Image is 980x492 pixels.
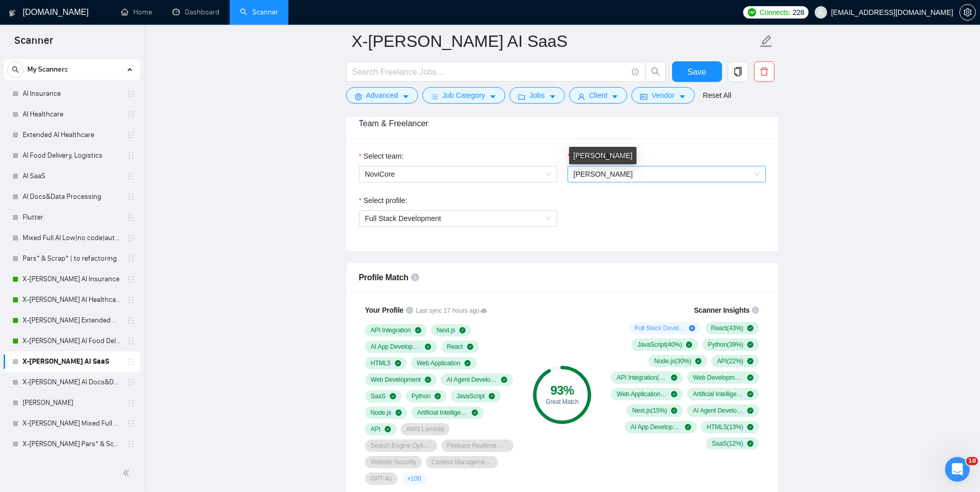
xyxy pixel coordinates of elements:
span: check-circle [747,325,753,331]
span: holder [127,131,135,139]
span: setting [960,8,975,16]
span: check-circle [747,342,753,348]
span: HTML5 [371,359,391,367]
span: check-circle [695,358,701,364]
span: plus-circle [689,325,695,331]
button: delete [754,61,775,82]
input: Search Freelance Jobs... [352,65,627,78]
span: holder [127,110,135,118]
span: Save [687,65,706,78]
span: bars [431,93,438,100]
input: Scanner name... [352,28,758,54]
a: X-[PERSON_NAME] AI Docs&Data Processing [23,372,121,393]
a: AI Insurance [23,83,121,104]
span: caret-down [402,93,409,100]
span: Full Stack Development [365,214,441,223]
span: caret-down [549,93,556,100]
span: Content Management System [432,458,492,466]
span: Node.js [371,409,391,417]
span: API [371,425,381,433]
span: edit [760,35,773,48]
span: Scanner [6,33,61,55]
span: caret-down [611,93,618,100]
span: info-circle [632,69,639,75]
label: Select freelancer: [568,150,628,162]
a: homeHome [121,8,152,16]
span: check-circle [671,375,677,381]
span: Advanced [366,90,398,101]
span: AI App Development [371,343,421,351]
span: check-circle [385,426,391,432]
span: holder [127,90,135,98]
span: Web Development [371,376,421,384]
a: X-[PERSON_NAME] AI Healthcare [23,290,121,310]
span: 228 [793,7,804,18]
a: AI Healthcare [23,104,121,125]
span: Scanner Insights [694,307,749,314]
span: caret-down [489,93,496,100]
span: React ( 43 %) [711,324,744,332]
a: dashboardDashboard [173,8,219,16]
a: X-[PERSON_NAME] AI SaaS [23,351,121,372]
span: Profile Match [359,273,409,282]
span: holder [127,316,135,325]
span: holder [127,296,135,304]
a: Mixed Full AI Low|no code|automations [23,228,121,248]
span: holder [127,234,135,242]
div: Great Match [533,399,591,405]
span: Vendor [651,90,674,101]
span: user [578,93,585,100]
span: 10 [966,457,978,465]
span: Python [411,392,431,400]
span: Python ( 39 %) [708,341,744,349]
a: X-[PERSON_NAME] Mixed Full AI Low|no code|automations [23,413,121,434]
span: holder [127,378,135,386]
a: Reset All [703,90,731,101]
span: info-circle [411,273,419,281]
span: check-circle [425,377,431,383]
span: Client [589,90,608,101]
span: holder [127,337,135,345]
a: X-[PERSON_NAME] Extended AI Healthcare [23,310,121,331]
img: logo [9,5,16,21]
span: AI App Development ( 13 %) [630,423,681,431]
iframe: Intercom live chat [945,457,970,482]
a: Extended AI Healthcare [23,125,121,145]
span: holder [127,399,135,407]
button: search [7,61,24,78]
span: My Scanners [27,59,68,80]
button: idcardVendorcaret-down [631,87,694,104]
span: Search Engine Optimization [371,442,432,450]
span: AWS Lambda [406,425,444,433]
span: check-circle [465,360,471,366]
span: check-circle [396,410,402,416]
span: check-circle [671,408,677,414]
span: Connects: [760,7,790,18]
a: X-[PERSON_NAME] Pars* & Scrap* | to refactoring [23,434,121,454]
span: Web Development ( 20 %) [693,374,743,382]
span: Your Profile [365,306,404,314]
div: 93 % [533,384,591,397]
span: Full Stack Development ( 82 %) [635,324,685,332]
span: GPT-4o [371,474,392,483]
span: JavaScript ( 40 %) [637,341,682,349]
button: copy [728,61,748,82]
span: Firebase Realtime Database [447,442,508,450]
span: Select profile: [364,195,407,206]
span: double-left [123,468,133,478]
span: Last sync 17 hours ago [416,306,487,316]
span: Web Application [417,359,460,367]
span: HTML5 ( 13 %) [707,423,743,431]
button: Save [672,61,722,82]
span: [PERSON_NAME] [574,170,633,178]
span: check-circle [686,342,692,348]
span: holder [127,358,135,366]
span: check-circle [501,377,507,383]
span: info-circle [406,307,413,314]
span: AI Agent Development [446,376,497,384]
a: X-[PERSON_NAME] AI Food Delivery, Logistics [23,331,121,351]
span: NoviCore [365,166,551,182]
span: check-circle [489,393,495,399]
a: AI Docs&Data Processing [23,186,121,207]
span: check-circle [472,410,478,416]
